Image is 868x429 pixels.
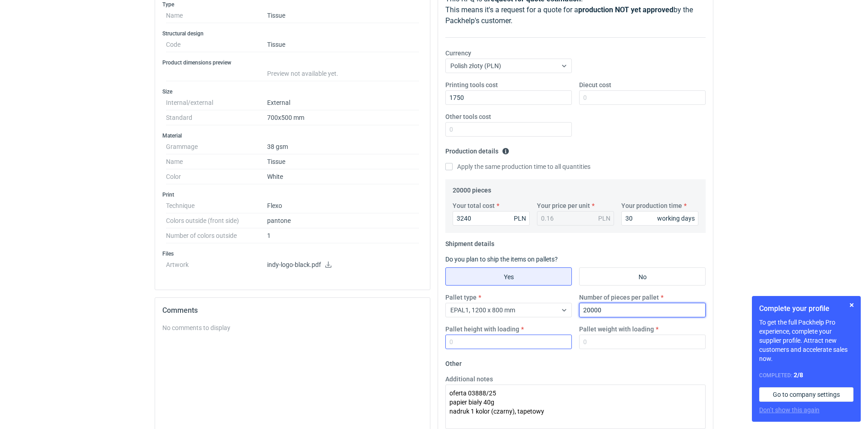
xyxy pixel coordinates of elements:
[166,110,267,125] dt: Standard
[445,162,590,171] label: Apply the same production time to all quantities
[166,8,267,23] dt: Name
[514,214,526,223] div: PLN
[453,183,491,194] legend: 20000 pieces
[657,214,695,223] div: working days
[162,30,423,37] h3: Structural design
[794,371,803,379] strong: 2 / 8
[450,306,515,314] span: EPAL1, 1200 x 800 mm
[162,305,423,316] h2: Comments
[267,95,419,110] dd: External
[759,370,853,380] div: Completed:
[578,5,673,14] strong: production NOT yet approved
[759,303,853,314] h1: Complete your profile
[267,261,419,269] p: indy-logo-black.pdf
[166,257,267,276] dt: Artwork
[579,80,611,89] label: Diecut cost
[267,213,419,228] dd: pantone
[162,1,423,8] h3: Type
[579,293,659,302] label: Number of pieces per pallet
[166,228,267,243] dt: Number of colors outside
[162,191,423,198] h3: Print
[166,213,267,228] dt: Colors outside (front side)
[162,88,423,95] h3: Size
[267,228,419,243] dd: 1
[166,169,267,184] dt: Color
[445,335,572,349] input: 0
[445,267,572,286] label: Yes
[445,325,519,334] label: Pallet height with loading
[579,303,706,317] input: 0
[579,325,654,334] label: Pallet weight with loading
[579,90,706,105] input: 0
[267,139,419,154] dd: 38 gsm
[166,37,267,52] dt: Code
[445,293,477,302] label: Pallet type
[445,356,462,367] legend: Other
[445,90,572,105] input: 0
[445,122,572,137] input: 0
[445,49,471,58] label: Currency
[445,375,493,384] label: Additional notes
[579,335,706,349] input: 0
[162,250,423,257] h3: Files
[162,59,423,66] h3: Product dimensions preview
[598,214,610,223] div: PLN
[166,139,267,154] dt: Grammage
[267,154,419,169] dd: Tissue
[537,201,590,210] label: Your price per unit
[162,323,423,332] div: No comments to display
[445,144,509,155] legend: Production details
[267,37,419,52] dd: Tissue
[445,80,498,89] label: Printing tools cost
[445,237,494,247] legend: Shipment details
[846,300,857,311] button: Skip for now
[453,201,495,210] label: Your total cost
[166,154,267,169] dt: Name
[445,385,706,429] textarea: oferta 03888/25 papier biały 40g nadruk 1 kolor (czarny), tapetowy
[166,198,267,213] dt: Technique
[162,132,423,139] h3: Material
[450,62,501,69] span: Polish złoty (PLN)
[267,8,419,23] dd: Tissue
[621,211,698,226] input: 0
[453,211,530,226] input: 0
[267,110,419,125] dd: 700x500 mm
[759,405,819,414] button: Don’t show this again
[579,267,706,286] label: No
[445,256,558,263] label: Do you plan to ship the items on pallets?
[759,387,853,402] a: Go to company settings
[267,198,419,213] dd: Flexo
[445,112,491,121] label: Other tools cost
[759,318,853,363] p: To get the full Packhelp Pro experience, complete your supplier profile. Attract new customers an...
[267,70,338,77] span: Preview not available yet.
[267,169,419,184] dd: White
[621,201,682,210] label: Your production time
[166,95,267,110] dt: Internal/external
